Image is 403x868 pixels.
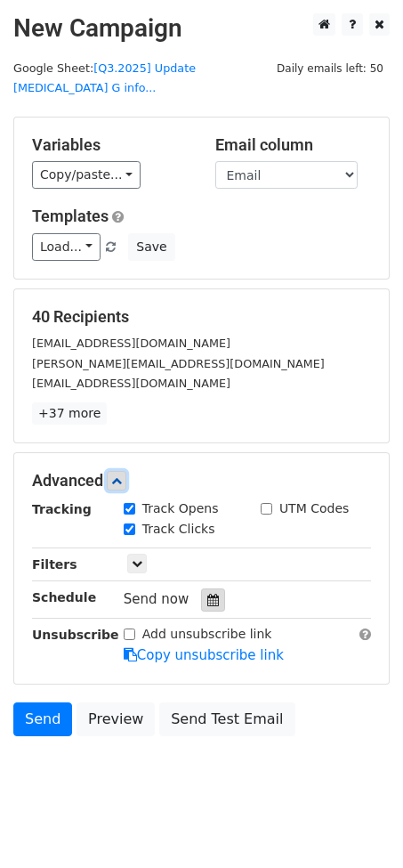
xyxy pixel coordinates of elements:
a: Send Test Email [159,702,294,736]
small: [PERSON_NAME][EMAIL_ADDRESS][DOMAIN_NAME] [32,357,325,370]
label: Track Clicks [142,520,215,539]
iframe: Chat Widget [314,783,403,868]
small: [EMAIL_ADDRESS][DOMAIN_NAME] [32,377,230,390]
span: Send now [124,591,189,607]
h5: Variables [32,135,189,155]
a: Copy/paste... [32,161,141,189]
strong: Tracking [32,502,92,516]
label: Add unsubscribe link [142,625,272,644]
small: Google Sheet: [13,61,196,95]
strong: Schedule [32,590,96,604]
h5: Email column [215,135,372,155]
span: Daily emails left: 50 [270,59,390,78]
a: Preview [77,702,155,736]
a: Send [13,702,72,736]
small: [EMAIL_ADDRESS][DOMAIN_NAME] [32,337,230,350]
button: Save [128,233,174,261]
a: Copy unsubscribe link [124,647,284,663]
h5: 40 Recipients [32,307,371,327]
a: +37 more [32,402,107,425]
a: Daily emails left: 50 [270,61,390,75]
label: Track Opens [142,499,219,518]
h5: Advanced [32,471,371,491]
label: UTM Codes [279,499,349,518]
a: [Q3.2025] Update [MEDICAL_DATA] G info... [13,61,196,95]
h2: New Campaign [13,13,390,44]
a: Templates [32,207,109,225]
strong: Filters [32,557,77,572]
a: Load... [32,233,101,261]
strong: Unsubscribe [32,628,119,642]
